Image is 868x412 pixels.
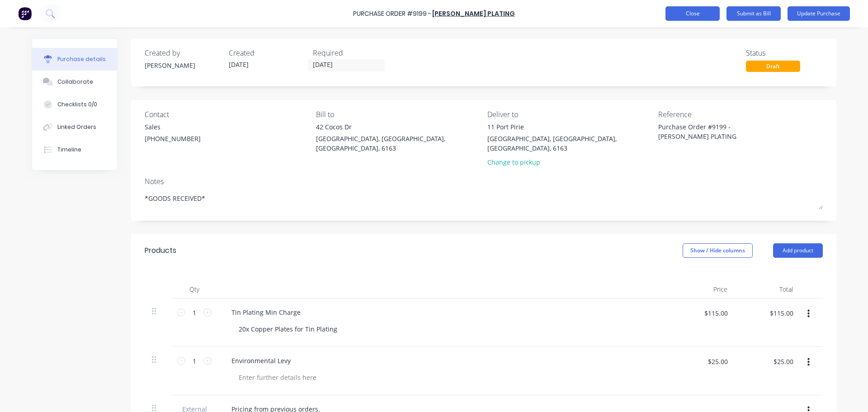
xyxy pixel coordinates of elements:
[224,306,308,319] div: Tin Plating Min Charge
[316,122,481,132] div: 42 Cocos Dr
[32,48,117,71] button: Purchase details
[145,189,823,209] textarea: *GOODS RECEIVED*
[229,47,306,58] div: Created
[353,9,431,19] div: Purchase Order #9199 -
[32,116,117,138] button: Linked Orders
[658,122,771,142] textarea: Purchase Order #9199 - [PERSON_NAME] PLATING
[746,61,800,72] div: Draft
[145,47,222,58] div: Created by
[669,280,735,298] div: Price
[57,55,106,63] div: Purchase details
[145,134,201,143] div: [PHONE_NUMBER]
[145,245,176,256] div: Products
[487,122,652,132] div: 11 Port Pirie
[487,109,652,120] div: Deliver to
[224,354,298,367] div: Environmental Levy
[683,243,753,258] button: Show / Hide columns
[57,123,96,131] div: Linked Orders
[316,134,481,153] div: [GEOGRAPHIC_DATA], [GEOGRAPHIC_DATA], [GEOGRAPHIC_DATA], 6163
[773,243,823,258] button: Add product
[432,9,515,18] a: [PERSON_NAME] PLATING
[726,6,781,21] button: Submit as Bill
[735,280,800,298] div: Total
[57,146,81,154] div: Timeline
[32,138,117,161] button: Timeline
[32,71,117,93] button: Collaborate
[316,109,481,120] div: Bill to
[172,280,217,298] div: Qty
[18,7,32,20] img: Factory
[665,6,720,21] button: Close
[145,109,309,120] div: Contact
[57,100,97,109] div: Checklists 0/0
[145,176,823,187] div: Notes
[231,322,344,336] div: 20x Copper Plates for Tin Plating
[788,6,850,21] button: Update Purchase
[487,157,652,167] div: Change to pickup
[313,47,390,58] div: Required
[487,134,652,153] div: [GEOGRAPHIC_DATA], [GEOGRAPHIC_DATA], [GEOGRAPHIC_DATA], 6163
[746,47,823,58] div: Status
[57,78,93,86] div: Collaborate
[145,61,222,70] div: [PERSON_NAME]
[32,93,117,116] button: Checklists 0/0
[145,122,201,132] div: Sales
[658,109,823,120] div: Reference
